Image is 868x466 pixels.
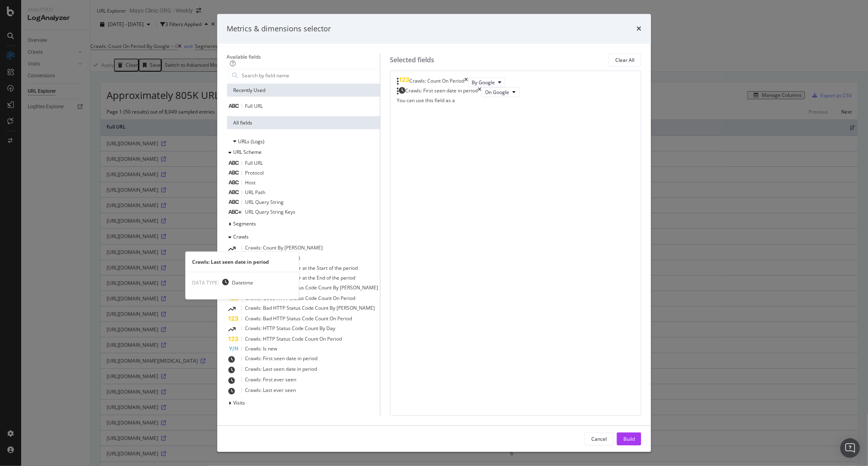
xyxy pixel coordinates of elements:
[245,179,256,186] span: Host
[227,84,380,97] div: Recently Used
[227,116,380,129] div: All fields
[241,70,378,82] input: Search by field name
[405,88,478,97] div: Crawls: First seen date in period
[464,78,468,88] div: times
[245,275,355,282] span: Crawls: Count Since Ever at the End of the period
[245,170,264,177] span: Protocol
[245,336,342,343] span: Crawls: HTTP Status Code Count On Period
[233,234,249,241] span: Crawls
[233,149,262,156] span: URL Scheme
[468,78,505,88] button: By Google
[233,221,256,228] span: Segments
[245,376,296,383] span: Crawls: First ever seen
[615,57,634,63] div: Clear All
[591,435,607,442] div: Cancel
[481,88,519,97] button: On Google
[217,14,651,452] div: modal
[623,435,635,442] div: Build
[636,24,641,34] div: times
[245,366,317,373] span: Crawls: Last seen date in period
[245,103,263,110] span: Full URL
[245,305,375,312] span: Crawls: Bad HTTP Status Code Count By [PERSON_NAME]
[584,433,614,446] button: Cancel
[245,245,323,252] span: Crawls: Count By [PERSON_NAME]
[608,54,641,67] button: Clear All
[390,55,434,65] div: Selected fields
[245,265,358,272] span: Crawls: Count Since Ever at the Start of the period
[617,433,641,446] button: Build
[478,88,481,97] div: times
[409,78,464,88] div: Crawls: Count On Period
[397,88,634,97] div: Crawls: First seen date in periodtimesOn Google
[397,97,634,104] div: You can use this field as a
[186,258,299,265] div: Crawls: Last seen date in period
[232,279,253,286] span: Datetime
[245,315,352,322] span: Crawls: Bad HTTP Status Code Count On Period
[840,438,860,458] div: Open Intercom Messenger
[245,199,284,206] span: URL Query String
[245,209,295,216] span: URL Query String Keys
[245,160,263,167] span: Full URL
[245,284,378,291] span: Crawls: Good HTTP Status Code Count By [PERSON_NAME]
[227,54,380,61] div: Available fields
[245,355,317,362] span: Crawls: First seen date in period
[192,279,219,286] span: DATA TYPE:
[245,387,296,394] span: Crawls: Last ever seen
[238,138,265,145] span: URLs (Logs)
[245,189,265,196] span: URL Path
[233,400,245,407] span: Visits
[397,78,634,88] div: Crawls: Count On PeriodtimesBy Google
[485,89,509,96] span: On Google
[245,346,277,352] span: Crawls: Is new
[227,24,331,34] div: Metrics & dimensions selector
[245,295,355,302] span: Crawls: Good HTTP Status Code Count On Period
[245,325,335,332] span: Crawls: HTTP Status Code Count By Day
[472,79,495,86] span: By Google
